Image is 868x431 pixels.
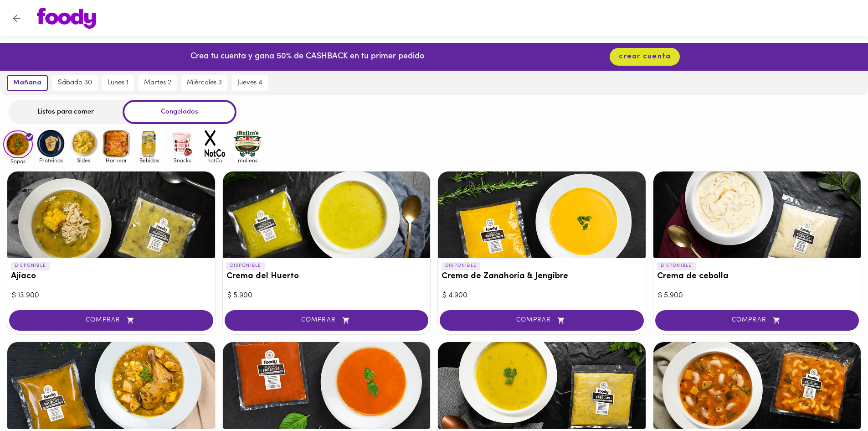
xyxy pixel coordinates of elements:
[102,157,131,163] span: Hornear
[123,100,236,124] div: Congelados
[190,51,424,63] p: Crea tu cuenta y gana 50% de CASHBACK en tu primer pedido
[37,8,96,29] img: logo.png
[134,129,164,158] img: Bebidas
[11,272,211,281] h3: Ajiaco
[102,75,134,91] button: lunes 1
[236,317,417,324] span: COMPRAR
[442,272,642,281] h3: Crema de Zanahoria & Jengibre
[451,317,632,324] span: COMPRAR
[9,100,123,124] div: Listos para comer
[223,342,431,429] div: Crema de Tomate
[5,7,28,30] button: Volver
[610,48,680,66] button: crear cuenta
[237,79,262,87] span: jueves 4
[226,272,427,281] h3: Crema del Huerto
[13,79,41,87] span: mañana
[36,129,66,158] img: Proteinas
[619,52,671,61] span: crear cuenta
[227,291,426,301] div: $ 5.900
[134,157,164,163] span: Bebidas
[102,129,131,158] img: Hornear
[440,310,644,331] button: COMPRAR
[7,171,215,258] div: Ajiaco
[12,291,211,301] div: $ 13.900
[167,157,197,163] span: Snacks
[7,75,48,91] button: mañana
[69,129,98,158] img: Sides
[3,158,33,164] span: Sopas
[232,75,268,91] button: jueves 4
[233,129,262,158] img: mullens
[438,171,646,258] div: Crema de Zanahoria & Jengibre
[21,317,202,324] span: COMPRAR
[658,291,857,301] div: $ 5.900
[438,342,646,429] div: Crema de Ahuyama
[187,79,222,87] span: miércoles 3
[167,129,197,158] img: Snacks
[226,262,265,270] p: DISPONIBLE
[223,171,431,258] div: Crema del Huerto
[9,310,213,331] button: COMPRAR
[200,129,230,158] img: notCo
[233,157,262,163] span: mullens
[655,310,859,331] button: COMPRAR
[442,262,480,270] p: DISPONIBLE
[667,317,848,324] span: COMPRAR
[7,342,215,429] div: Sancocho Valluno
[225,310,429,331] button: COMPRAR
[657,272,858,281] h3: Crema de cebolla
[442,291,641,301] div: $ 4.900
[653,171,861,258] div: Crema de cebolla
[11,262,50,270] p: DISPONIBLE
[200,157,230,163] span: notCo
[653,342,861,429] div: Sopa Minestrone
[58,79,92,87] span: sábado 30
[108,79,128,87] span: lunes 1
[3,130,33,159] img: Sopas
[181,75,227,91] button: miércoles 3
[52,75,98,91] button: sábado 30
[36,157,66,163] span: Proteinas
[144,79,171,87] span: martes 2
[657,262,696,270] p: DISPONIBLE
[69,157,98,163] span: Sides
[139,75,177,91] button: martes 2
